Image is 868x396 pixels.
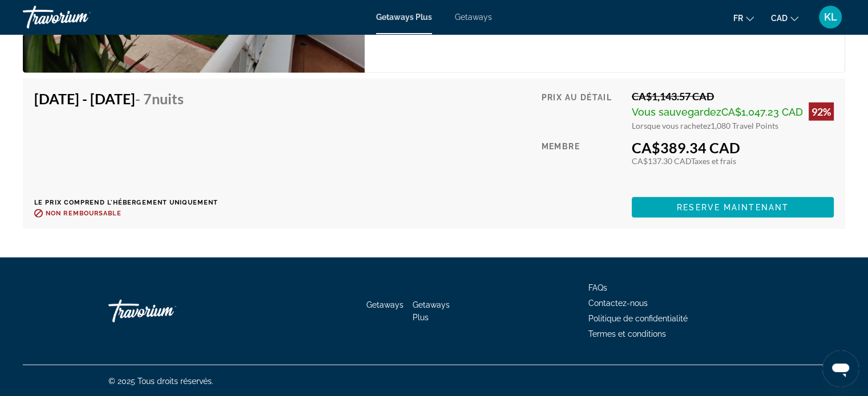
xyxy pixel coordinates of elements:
span: - 7 [135,90,184,107]
button: Reserve maintenant [632,197,834,218]
span: CAD [771,14,788,23]
a: Travorium [23,2,137,32]
h4: [DATE] - [DATE] [34,90,209,107]
button: User Menu [815,5,845,29]
span: Vous sauvegardez [632,106,721,118]
span: nuits [152,90,184,107]
span: © 2025 Tous droits réservés. [108,377,213,386]
button: Change currency [771,10,798,26]
span: Reserve maintenant [677,203,789,212]
div: CA$137.30 CAD [632,156,834,166]
div: 92% [809,103,834,121]
div: CA$1,143.57 CAD [632,90,834,103]
span: Taxes et frais [691,156,736,166]
span: CA$1,047.23 CAD [721,106,803,118]
button: Change language [733,10,754,26]
div: CA$389.34 CAD [632,139,834,156]
p: Le prix comprend l'hébergement uniquement [34,199,218,206]
a: Termes et conditions [588,329,666,338]
a: Go Home [108,294,223,328]
a: FAQs [588,283,607,292]
a: Politique de confidentialité [588,314,688,323]
span: Non remboursable [46,210,122,217]
div: Membre [541,139,623,189]
a: Getaways Plus [376,13,432,22]
a: Contactez-nous [588,299,648,308]
a: Getaways Plus [413,300,450,322]
a: Getaways [455,13,492,22]
span: fr [733,14,743,23]
span: Lorsque vous rachetez [632,121,710,130]
div: Prix au détail [541,90,623,130]
iframe: Bouton de lancement de la fenêtre de messagerie [822,350,859,387]
span: KL [824,11,837,23]
span: 1,080 Travel Points [710,121,778,130]
a: Getaways [366,300,403,309]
